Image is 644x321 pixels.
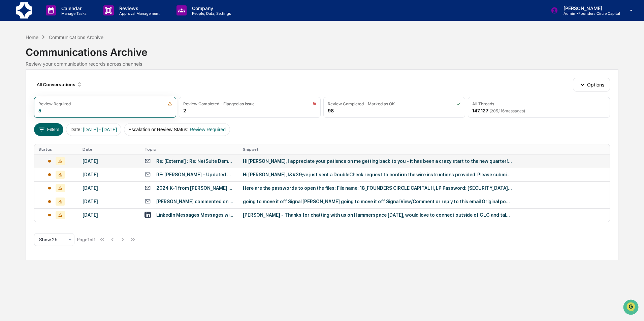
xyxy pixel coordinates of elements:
[124,123,230,136] button: Escalation or Review Status:Review Required
[49,85,54,91] div: 🗄️
[4,82,46,94] a: 🖐️Preclearance
[243,212,512,218] div: [PERSON_NAME] - Thanks for chatting with us on Hammerspace [DATE], would love to connect outside ...
[156,158,235,164] div: Re: [External] : Re: NetSuite Demo Scheduling
[83,158,136,164] div: [DATE]
[26,41,618,58] div: Communications Archive
[26,61,618,67] div: Review your communication records across channels
[38,101,71,106] div: Review Required
[7,14,123,25] p: How can we help?
[187,5,234,11] p: Company
[83,199,136,204] div: [DATE]
[472,108,525,113] div: 147,127
[558,5,620,11] p: [PERSON_NAME]
[140,144,239,154] th: Topic
[47,114,82,119] a: Powered byPylon
[622,299,641,317] iframe: Open customer support
[56,85,84,92] span: Attestations
[83,127,117,132] span: [DATE] - [DATE]
[56,5,90,11] p: Calendar
[7,85,12,91] div: 🖐️
[13,98,42,104] span: Data Lookup
[46,82,86,94] a: 🗄️Attestations
[56,11,90,16] p: Manage Tasks
[573,78,610,91] button: Options
[23,51,110,58] div: Start new chat
[472,101,494,106] div: All Threads
[78,144,140,154] th: Date
[7,98,12,104] div: 🔎
[83,212,136,218] div: [DATE]
[77,237,96,242] div: Page 1 of 1
[183,108,186,113] div: 2
[83,185,136,191] div: [DATE]
[328,108,334,113] div: 98
[156,199,235,204] div: [PERSON_NAME] commented on your post on Account: Securiti
[49,34,103,40] div: Communications Archive
[7,51,19,64] img: 1746055101610-c473b297-6a78-478c-a979-82029cc54cd1
[115,53,123,62] button: Start new chat
[13,85,43,92] span: Preclearance
[558,11,620,16] p: Admin • Founders Circle Capital
[156,172,235,177] div: RE: [PERSON_NAME] - Updated Wire Information
[156,185,235,191] div: 2024 K-1 from [PERSON_NAME] Passwords
[114,11,163,16] p: Approval Management
[457,102,461,106] img: icon
[489,108,525,113] span: ( 205,116 messages)
[239,144,609,154] th: Snippet
[34,79,85,90] div: All Conversations
[83,172,136,177] div: [DATE]
[34,123,63,136] button: Filters
[243,158,512,164] div: Hi [PERSON_NAME], I appreciate your patience on me getting back to you - it has been a crazy star...
[243,199,512,204] div: going to move it off Signal [PERSON_NAME] going to move it off Signal View/Comment or reply to th...
[67,114,82,119] span: Pylon
[183,101,255,106] div: Review Completed - Flagged as Issue
[243,172,512,177] div: Hi [PERSON_NAME], I&#39;ve just sent a DoubleCheck request to confirm the wire instructions provi...
[4,95,45,107] a: 🔎Data Lookup
[156,212,235,218] div: LinkedIn Messages Messages with [PERSON_NAME], [PERSON_NAME]
[243,185,512,191] div: Here are the passwords to open the files: File name: 18_FOUNDERS CIRCLE CAPITAL II, LP Password: ...
[38,108,41,113] div: 5
[23,58,85,64] div: We're available if you need us!
[16,2,32,19] img: logo
[190,127,226,132] span: Review Required
[26,34,38,40] div: Home
[312,102,316,106] img: icon
[168,102,172,106] img: icon
[187,11,234,16] p: People, Data, Settings
[66,123,121,136] button: Date:[DATE] - [DATE]
[328,101,395,106] div: Review Completed - Marked as OK
[114,5,163,11] p: Reviews
[34,144,78,154] th: Status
